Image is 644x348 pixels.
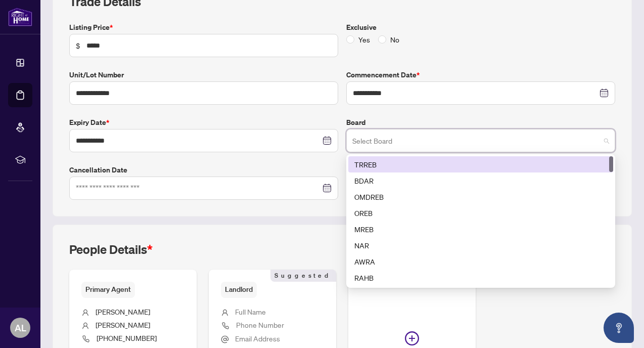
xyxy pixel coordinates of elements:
div: RAHB [354,272,607,283]
span: Primary Agent [81,282,135,297]
div: RAHB [348,270,613,286]
label: Commencement Date [346,69,615,80]
span: Email Address [235,334,280,343]
span: AL [15,321,26,335]
div: TRREB [354,159,607,170]
span: [PERSON_NAME] [96,320,150,329]
h2: People Details [69,241,153,257]
label: Board [346,117,615,128]
div: NAR [348,237,613,253]
div: TRREB [348,156,613,172]
label: Exclusive [346,22,615,33]
button: Open asap [604,313,634,343]
div: BDAR [354,175,607,186]
div: BDAR [348,172,613,189]
div: AWRA [348,253,613,270]
img: logo [8,8,32,26]
span: Phone Number [236,320,284,329]
div: MREB [354,224,607,235]
div: OMDREB [348,189,613,205]
div: NAR [354,240,607,251]
span: plus-circle [405,331,419,345]
div: OMDREB [354,191,607,202]
span: [PERSON_NAME] [96,307,150,316]
label: Cancellation Date [69,164,338,176]
span: Landlord [221,282,257,297]
div: AWRA [354,256,607,267]
label: Listing Price [69,22,338,33]
div: MREB [348,221,613,237]
div: OREB [354,207,607,219]
span: [PHONE_NUMBER] [97,333,157,342]
span: $ [76,40,80,51]
div: OREB [348,205,613,221]
span: Suggested [270,270,336,282]
label: Expiry Date [69,117,338,128]
span: Yes [354,34,374,45]
label: Unit/Lot Number [69,69,338,80]
span: No [386,34,403,45]
span: Full Name [235,307,266,316]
